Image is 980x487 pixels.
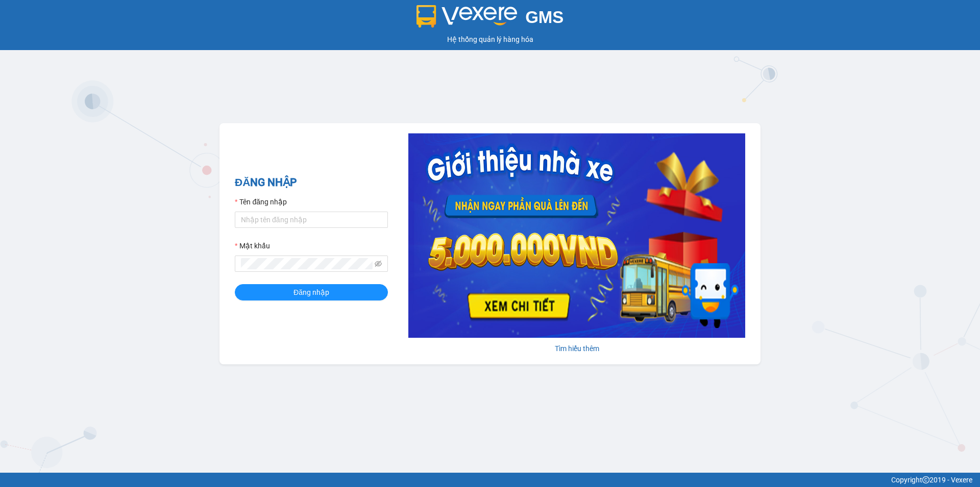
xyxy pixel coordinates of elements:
input: Mật khẩu [241,258,373,269]
span: Đăng nhập [293,287,329,298]
span: eye-invisible [375,260,382,267]
img: logo 2 [416,5,518,28]
input: Tên đăng nhập [235,212,388,228]
label: Mật khẩu [235,240,270,251]
span: GMS [525,8,563,27]
div: Copyright 2019 - Vexere [8,474,972,485]
div: Hệ thống quản lý hàng hóa [3,34,977,45]
label: Tên đăng nhập [235,196,287,207]
button: Đăng nhập [235,284,388,300]
div: Tìm hiểu thêm [408,343,745,354]
h2: ĐĂNG NHẬP [235,174,388,191]
img: banner-0 [408,133,745,338]
a: GMS [416,15,564,24]
span: copyright [922,476,929,483]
